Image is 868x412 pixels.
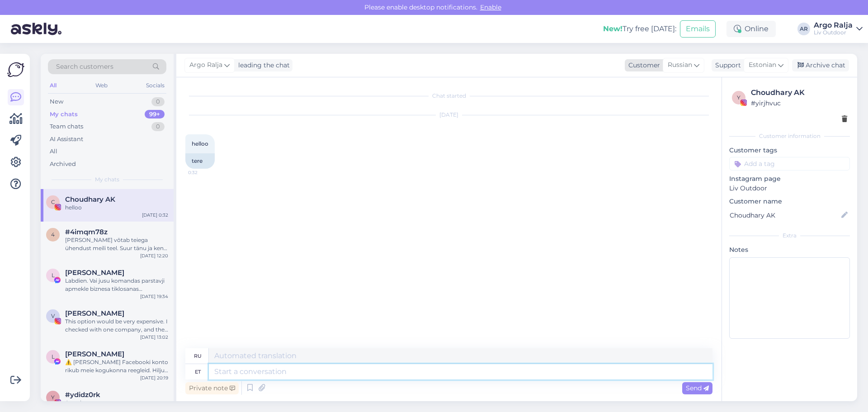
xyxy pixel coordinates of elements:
div: Team chats [50,122,83,131]
div: AI Assistant [50,135,83,144]
div: All [50,147,57,156]
div: [DATE] 13:02 [140,334,168,341]
span: V [51,313,55,319]
p: Liv Outdoor [729,184,850,193]
span: Viktoria [65,309,124,317]
p: Customer tags [729,146,850,155]
span: Enable [477,3,504,11]
div: [DATE] 12:20 [140,252,168,259]
span: Search customers [56,62,113,71]
div: Private note [185,382,239,394]
span: y [51,394,55,401]
span: Choudhary AK [65,195,115,204]
div: tere [185,153,215,169]
p: Customer name [729,197,850,206]
div: Argo Ralja [814,22,853,29]
span: Lev Fainveits [65,269,124,277]
p: Instagram page [729,174,850,184]
div: Extra [729,232,850,240]
span: C [51,199,55,205]
div: Web [94,80,109,91]
span: Send [686,384,709,392]
div: [DATE] 19:34 [140,293,168,300]
div: Online [726,21,776,37]
span: L [52,353,55,360]
span: y [737,94,741,101]
div: Support [712,61,741,70]
span: L [52,272,55,279]
div: [DATE] [185,111,712,119]
div: 0 [151,97,165,106]
div: ru [194,348,202,364]
div: helloo [65,204,168,212]
span: #4imqm78z [65,228,108,236]
span: 0:32 [188,169,222,176]
a: Argo RaljaLiv Outdoor [814,22,863,36]
div: Customer information [729,132,850,140]
div: Chat started [185,92,712,100]
div: My chats [50,110,78,119]
div: All [48,80,58,91]
p: Notes [729,245,850,255]
div: ⚠️ [PERSON_NAME] Facebooki konto rikub meie kogukonna reegleid. Hiljuti on meie süsteem saanud ka... [65,358,168,374]
input: Add name [730,210,840,220]
div: Archived [50,160,76,169]
div: Archive chat [792,59,849,71]
input: Add a tag [729,157,850,170]
div: [PERSON_NAME] võtab teiega ühendust meili teel. Suur tänu ja kena päeva jätku! [65,236,168,252]
button: Emails [680,20,716,38]
div: Attachment [65,399,168,407]
div: et [195,364,201,379]
div: Customer [625,61,660,70]
span: Estonian [749,60,776,70]
div: Socials [144,80,166,91]
span: Lee Ann Fielies [65,350,124,358]
div: Choudhary AK [751,87,847,98]
div: leading the chat [235,61,290,70]
div: Labdien. Vai jusu komandas parstavji apmekle biznesa tiklosanas pasakumus [GEOGRAPHIC_DATA]? Vai ... [65,277,168,293]
span: My chats [95,175,119,184]
div: [DATE] 20:19 [140,374,168,381]
div: Try free [DATE]: [603,24,676,34]
span: 4 [51,231,55,238]
b: New! [603,24,623,33]
div: 99+ [145,110,165,119]
span: #ydidz0rk [65,391,100,399]
img: Askly Logo [7,61,24,78]
div: Liv Outdoor [814,29,853,36]
div: AR [797,23,810,35]
span: Argo Ralja [189,60,222,70]
span: Russian [668,60,692,70]
div: New [50,97,63,106]
div: [DATE] 0:32 [142,212,168,218]
div: This option would be very expensive. I checked with one company, and they quoted 10,000. That is ... [65,317,168,334]
span: helloo [192,140,208,147]
div: 0 [151,122,165,131]
div: # yirjhvuc [751,98,847,108]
